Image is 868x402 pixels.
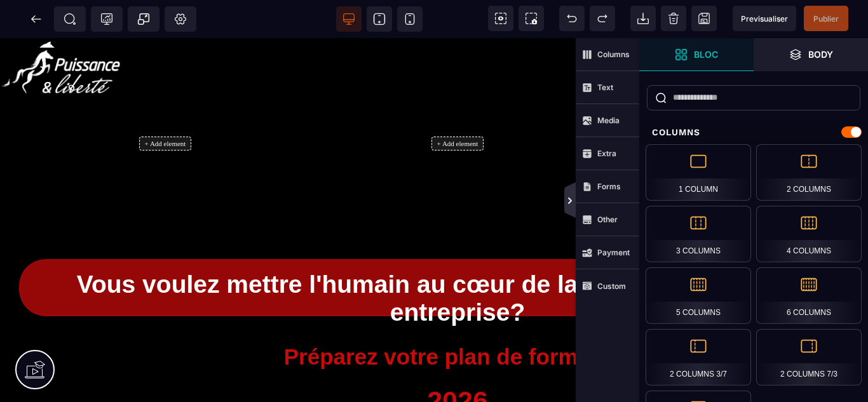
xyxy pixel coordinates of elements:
[646,329,751,385] div: 2 Columns 3/7
[813,14,839,23] span: Publier
[597,248,630,257] strong: Payment
[597,116,620,125] strong: Media
[756,329,862,385] div: 2 Columns 7/3
[756,206,862,262] div: 4 Columns
[733,6,796,31] span: Preview
[597,149,616,158] strong: Extra
[808,50,833,59] strong: Body
[597,182,621,191] strong: Forms
[646,144,751,201] div: 1 Column
[597,83,613,92] strong: Text
[741,14,788,23] span: Previsualiser
[690,44,810,164] img: a4c0422674d9bc2d56c214884060b50c_IMG-20220511-WA0001.jpg
[519,6,544,31] span: Screenshot
[646,267,751,324] div: 5 Columns
[756,267,862,324] div: 6 Columns
[639,121,868,144] div: Columns
[756,144,862,201] div: 2 Columns
[639,38,754,71] span: Open Blocks
[646,206,751,262] div: 3 Columns
[64,13,76,25] span: SEO
[597,281,626,291] strong: Custom
[100,13,113,25] span: Tracking
[694,50,718,59] strong: Bloc
[754,38,868,71] span: Open Layer Manager
[174,13,187,25] span: Setting Body
[137,13,150,25] span: Popup
[597,215,618,224] strong: Other
[60,300,855,338] h1: Préparez votre plan de formation
[60,344,855,382] h3: 2026
[488,6,513,31] span: View components
[597,50,630,59] strong: Columns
